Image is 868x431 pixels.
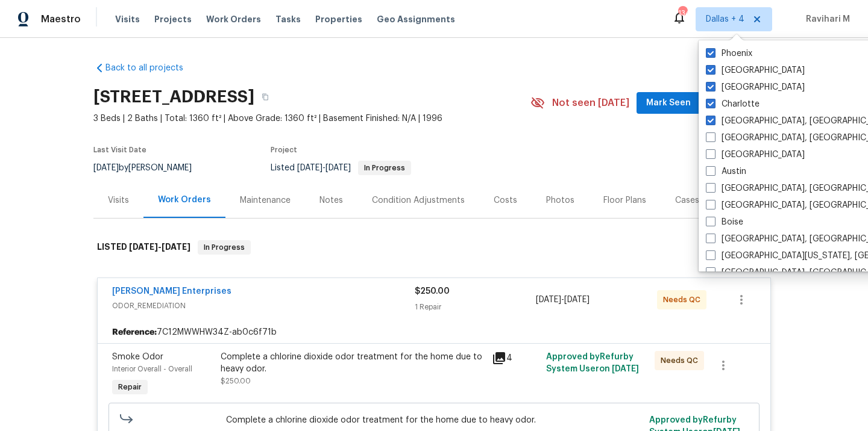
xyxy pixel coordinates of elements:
[226,414,643,426] span: Complete a chlorine dioxide odor treatment for the home due to heavy odor.
[546,353,639,373] span: Approved by Refurby System User on
[112,353,163,361] span: Smoke Odor
[706,13,744,25] span: Dallas + 4
[129,243,158,251] span: [DATE]
[546,194,574,206] div: Photos
[675,194,699,206] div: Cases
[115,13,140,25] span: Visits
[315,13,362,25] span: Properties
[93,228,775,267] div: LISTED [DATE]-[DATE]In Progress
[319,194,343,206] div: Notes
[93,161,206,175] div: by [PERSON_NAME]
[359,164,410,172] span: In Progress
[254,86,276,108] button: Copy Address
[325,164,351,172] span: [DATE]
[108,194,129,206] div: Visits
[536,294,590,306] span: -
[112,326,157,338] b: Reference:
[663,294,705,306] span: Needs QC
[536,296,561,304] span: [DATE]
[603,194,646,206] div: Floor Plans
[162,243,190,251] span: [DATE]
[271,146,297,153] span: Project
[271,164,411,172] span: Listed
[706,81,805,93] label: [GEOGRAPHIC_DATA]
[706,48,752,60] label: Phoenix
[240,194,291,206] div: Maintenance
[41,13,81,25] span: Maestro
[678,7,687,19] div: 134
[297,164,322,172] span: [DATE]
[297,164,351,172] span: -
[158,194,211,206] div: Work Orders
[661,355,703,367] span: Needs QC
[706,98,759,110] label: Charlotte
[415,301,536,313] div: 1 Repair
[129,243,190,251] span: -
[221,377,251,385] span: $250.00
[801,13,850,25] span: Ravihari M
[275,15,301,23] span: Tasks
[706,64,805,76] label: [GEOGRAPHIC_DATA]
[112,365,192,373] span: Interior Overall - Overall
[93,91,254,103] h2: [STREET_ADDRESS]
[564,296,590,304] span: [DATE]
[93,113,530,125] span: 3 Beds | 2 Baths | Total: 1360 ft² | Above Grade: 1360 ft² | Basement Finished: N/A | 1996
[706,149,805,161] label: [GEOGRAPHIC_DATA]
[494,194,517,206] div: Costs
[154,13,192,25] span: Projects
[377,13,455,25] span: Geo Assignments
[552,97,629,109] span: Not seen [DATE]
[199,241,250,253] span: In Progress
[637,92,700,114] button: Mark Seen
[97,240,190,255] h6: LISTED
[93,62,209,74] a: Back to all projects
[98,321,770,343] div: 7C12MWWHW34Z-ab0c6f71b
[706,216,743,228] label: Boise
[93,146,146,153] span: Last Visit Date
[706,166,746,178] label: Austin
[112,300,415,312] span: ODOR_REMEDIATION
[112,287,231,296] a: [PERSON_NAME] Enterprises
[113,381,146,393] span: Repair
[221,351,485,375] div: Complete a chlorine dioxide odor treatment for the home due to heavy odor.
[612,365,639,373] span: [DATE]
[646,96,691,111] span: Mark Seen
[372,194,465,206] div: Condition Adjustments
[492,351,539,365] div: 4
[206,13,261,25] span: Work Orders
[93,164,119,172] span: [DATE]
[415,287,450,296] span: $250.00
